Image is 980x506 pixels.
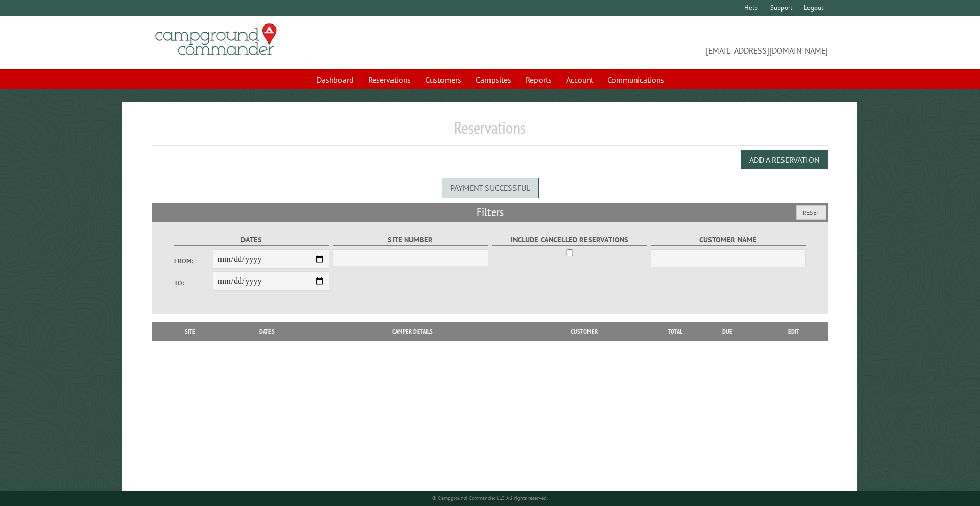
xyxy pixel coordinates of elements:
label: Site Number [333,234,488,246]
label: Dates [174,234,330,246]
img: Campground Commander [152,20,280,60]
a: Reports [520,70,558,89]
div: Payment successful [442,178,539,198]
span: [EMAIL_ADDRESS][DOMAIN_NAME] [490,28,828,57]
th: Customer [514,322,654,341]
th: Edit [759,322,828,341]
a: Dashboard [310,70,360,89]
button: Reset [796,205,826,220]
label: Include Cancelled Reservations [492,234,647,246]
small: © Campground Commander LLC. All rights reserved. [432,495,548,501]
label: From: [174,256,213,266]
th: Camper Details [311,322,514,341]
th: Total [654,322,695,341]
h2: Filters [152,203,828,222]
button: Add a Reservation [741,150,828,169]
a: Communications [601,70,670,89]
th: Site [157,322,224,341]
a: Campsites [470,70,518,89]
a: Account [560,70,599,89]
th: Due [695,322,759,341]
th: Dates [224,322,311,341]
label: Customer Name [651,234,806,246]
a: Customers [419,70,468,89]
h1: Reservations [152,118,828,146]
a: Reservations [362,70,417,89]
label: To: [174,278,213,288]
